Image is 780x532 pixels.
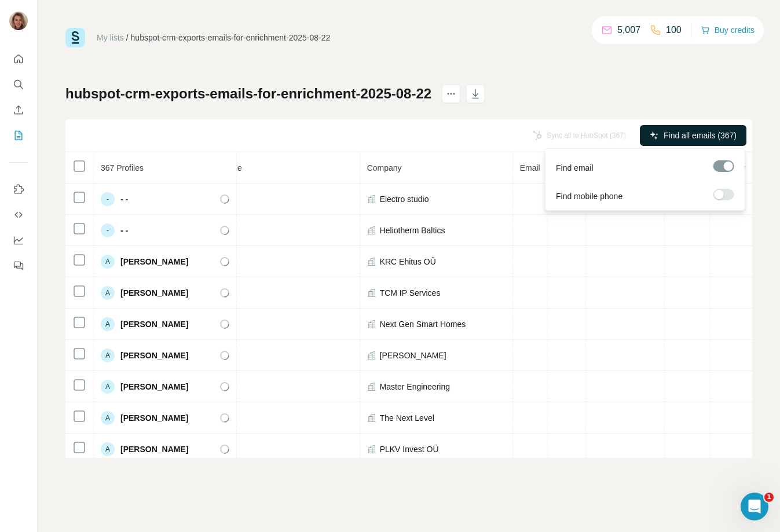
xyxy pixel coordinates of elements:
[380,443,439,455] span: PLKV Invest OÜ
[367,163,402,173] span: Company
[131,32,331,43] div: hubspot-crm-exports-emails-for-enrichment-2025-08-22
[701,22,755,38] button: Buy credits
[9,255,28,276] button: Feedback
[65,28,85,47] img: Surfe Logo
[65,85,431,103] h1: hubspot-crm-exports-emails-for-enrichment-2025-08-22
[520,163,540,173] span: Email
[380,318,466,330] span: Next Gen Smart Homes
[9,179,28,200] button: Use Surfe on LinkedIn
[101,348,115,362] div: A
[9,12,28,30] img: Avatar
[101,255,115,269] div: A
[9,100,28,120] button: Enrich CSV
[9,74,28,95] button: Search
[120,318,188,330] span: [PERSON_NAME]
[556,162,594,174] span: Find email
[214,163,242,173] span: Job title
[126,32,129,43] li: /
[442,85,460,103] button: actions
[120,193,128,205] span: - -
[120,225,128,236] span: - -
[120,350,188,361] span: [PERSON_NAME]
[380,287,441,299] span: TCM IP Services
[380,225,445,236] span: Heliotherm Baltics
[556,190,622,202] span: Find mobile phone
[9,230,28,251] button: Dashboard
[664,130,737,141] span: Find all emails (367)
[120,443,188,455] span: [PERSON_NAME]
[120,412,188,424] span: [PERSON_NAME]
[101,380,115,394] div: A
[380,381,450,392] span: Master Engineering
[101,192,115,206] div: -
[764,493,774,502] span: 1
[741,493,768,520] iframe: Intercom live chat
[666,23,682,37] p: 100
[120,381,188,392] span: [PERSON_NAME]
[120,287,188,299] span: [PERSON_NAME]
[380,256,436,267] span: KRC Ehitus OÜ
[101,163,144,173] span: 367 Profiles
[120,256,188,267] span: [PERSON_NAME]
[97,33,124,42] a: My lists
[380,193,429,205] span: Electro studio
[9,49,28,69] button: Quick start
[380,412,434,424] span: The Next Level
[101,411,115,425] div: A
[9,204,28,225] button: Use Surfe API
[101,442,115,456] div: A
[380,350,446,361] span: [PERSON_NAME]
[101,223,115,237] div: -
[9,125,28,146] button: My lists
[101,317,115,331] div: A
[101,286,115,300] div: A
[617,23,640,37] p: 5,007
[640,125,746,146] button: Find all emails (367)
